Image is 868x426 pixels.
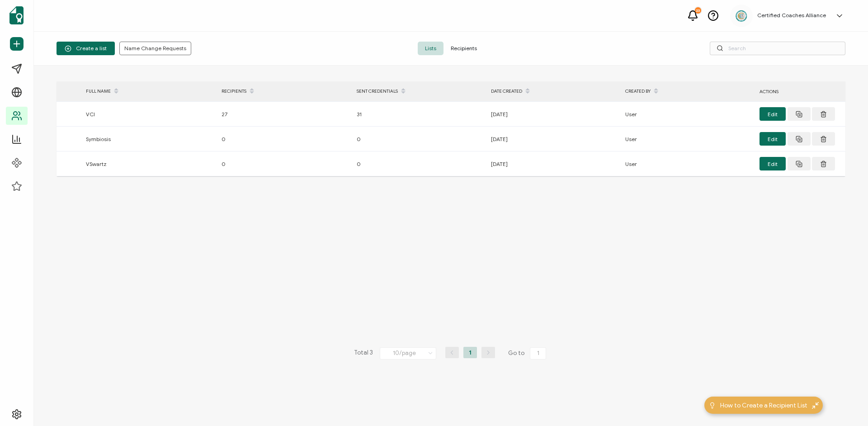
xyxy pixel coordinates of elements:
[486,159,621,169] div: [DATE]
[486,134,621,144] div: [DATE]
[81,134,217,144] div: Symbiosis
[812,402,819,409] img: minimize-icon.svg
[119,42,191,55] button: Name Change Requests
[443,42,484,55] span: Recipients
[720,401,807,410] span: How to Create a Recipient List
[352,134,486,144] div: 0
[217,134,352,144] div: 0
[352,159,486,169] div: 0
[759,157,786,170] button: Edit
[759,107,786,121] button: Edit
[124,46,186,51] span: Name Change Requests
[65,45,107,52] span: Create a list
[81,84,217,99] div: FULL NAME
[621,134,755,144] div: User
[9,6,24,24] img: sertifier-logomark-colored.svg
[508,347,548,360] span: Go to
[710,42,845,55] input: Search
[81,109,217,119] div: VCI
[823,383,868,426] iframe: Chat Widget
[352,109,486,119] div: 31
[81,159,217,169] div: VSwartz
[759,132,786,146] button: Edit
[418,42,443,55] span: Lists
[380,347,436,360] input: Select
[621,84,755,99] div: CREATED BY
[217,109,352,119] div: 27
[57,42,115,55] button: Create a list
[486,84,621,99] div: DATE CREATED
[354,347,373,360] span: Total 3
[621,159,755,169] div: User
[486,109,621,119] div: [DATE]
[757,12,826,19] h5: Certified Coaches Alliance
[217,159,352,169] div: 0
[217,84,352,99] div: RECIPIENTS
[352,84,486,99] div: SENT CREDENTIALS
[463,347,477,358] li: 1
[695,7,701,14] div: 23
[621,109,755,119] div: User
[755,86,845,97] div: ACTIONS
[735,9,748,23] img: 2aa27aa7-df99-43f9-bc54-4d90c804c2bd.png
